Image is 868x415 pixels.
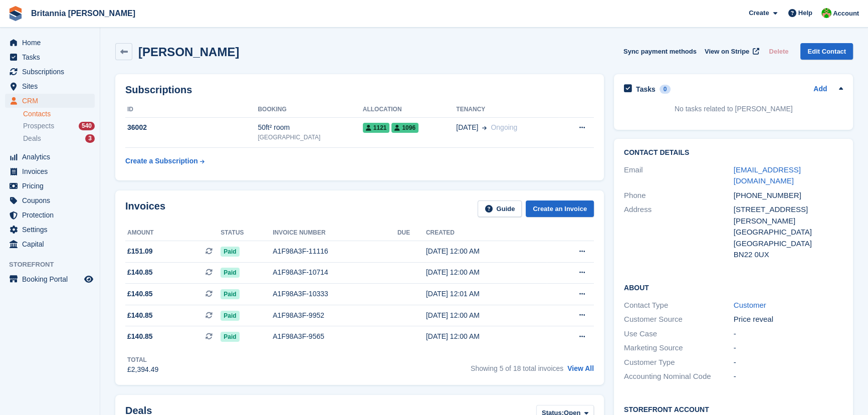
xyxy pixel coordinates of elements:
div: [DATE] 12:01 AM [426,289,547,299]
div: - [734,371,843,382]
th: Status [221,225,273,241]
button: Sync payment methods [623,43,697,60]
span: Paid [221,311,239,321]
a: Add [813,84,827,95]
span: £140.85 [127,310,153,321]
a: menu [5,36,95,50]
th: Invoice number [273,225,397,241]
a: menu [5,237,95,251]
div: A1F98A3F-10333 [273,289,397,299]
span: Home [22,36,82,50]
th: Allocation [363,102,457,118]
a: Britannia [PERSON_NAME] [27,5,139,22]
span: £140.85 [127,289,153,299]
div: Address [624,204,734,261]
span: Paid [221,332,239,342]
div: A1F98A3F-10714 [273,267,397,278]
div: [DATE] 12:00 AM [426,331,547,342]
div: Customer Type [624,357,734,368]
span: 1121 [363,123,390,133]
div: Email [624,164,734,187]
span: Storefront [9,260,100,270]
a: Preview store [83,273,95,285]
span: Prospects [23,121,54,131]
a: menu [5,208,95,222]
a: Contacts [23,109,95,119]
h2: Contact Details [624,149,843,157]
div: [DATE] 12:00 AM [426,246,547,257]
span: Deals [23,134,41,143]
a: Guide [478,200,522,217]
span: CRM [22,94,82,108]
div: Accounting Nominal Code [624,371,734,382]
div: - [734,328,843,340]
h2: Subscriptions [125,84,594,96]
a: menu [5,193,95,207]
span: Showing 5 of 18 total invoices [471,364,563,372]
div: 540 [79,122,95,130]
a: Create an Invoice [526,200,594,217]
div: Marketing Source [624,342,734,354]
a: Create a Subscription [125,152,204,170]
div: [GEOGRAPHIC_DATA] [734,238,843,250]
div: Customer Source [624,314,734,325]
a: Customer [734,301,766,309]
h2: Invoices [125,200,165,217]
div: Price reveal [734,314,843,325]
span: Paid [221,247,239,257]
span: View on Stripe [705,47,749,57]
a: menu [5,50,95,64]
div: - [734,342,843,354]
div: 50ft² room [258,122,362,133]
span: Account [833,9,859,19]
img: Wendy Thorp [821,8,831,18]
a: Prospects 540 [23,121,95,131]
div: [DATE] 12:00 AM [426,267,547,278]
span: Invoices [22,164,82,178]
a: [EMAIL_ADDRESS][DOMAIN_NAME] [734,165,801,185]
span: [DATE] [456,122,478,133]
div: [DATE] 12:00 AM [426,310,547,321]
span: 1096 [391,123,418,133]
div: Phone [624,190,734,201]
h2: [PERSON_NAME] [138,45,239,59]
a: menu [5,179,95,193]
a: Edit Contact [800,43,853,60]
a: Deals 3 [23,133,95,144]
span: Create [749,8,769,18]
a: View on Stripe [701,43,761,60]
span: £140.85 [127,267,153,278]
a: menu [5,272,95,286]
span: Paid [221,268,239,278]
h2: Tasks [636,85,656,94]
div: A1F98A3F-11116 [273,246,397,257]
a: View All [567,364,594,372]
span: Coupons [22,193,82,207]
div: £2,394.49 [127,364,158,375]
span: Ongoing [491,123,517,131]
th: Tenancy [456,102,559,118]
a: menu [5,150,95,164]
div: 3 [85,134,95,143]
div: A1F98A3F-9952 [273,310,397,321]
div: Use Case [624,328,734,340]
div: Contact Type [624,300,734,311]
span: Help [798,8,812,18]
span: £140.85 [127,331,153,342]
span: Settings [22,223,82,237]
div: [STREET_ADDRESS][PERSON_NAME] [734,204,843,227]
div: 36002 [125,122,258,133]
a: menu [5,94,95,108]
div: Total [127,355,158,364]
span: Tasks [22,50,82,64]
th: Created [426,225,547,241]
th: Due [397,225,426,241]
div: Create a Subscription [125,156,198,166]
img: stora-icon-8386f47178a22dfd0bd8f6a31ec36ba5ce8667c1dd55bd0f319d3a0aa187defe.svg [8,6,23,21]
h2: About [624,282,843,292]
span: Protection [22,208,82,222]
th: Booking [258,102,362,118]
th: ID [125,102,258,118]
span: Sites [22,79,82,93]
div: [GEOGRAPHIC_DATA] [734,227,843,238]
